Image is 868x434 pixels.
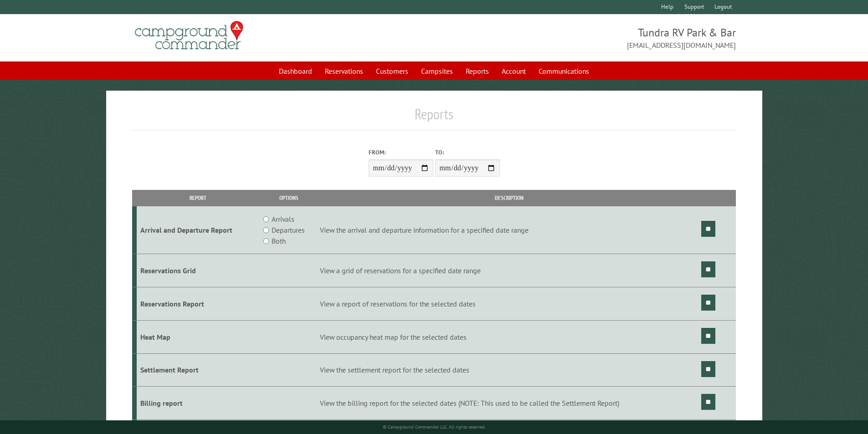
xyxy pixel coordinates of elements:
[272,235,286,246] label: Both
[137,320,259,353] td: Heat Map
[318,320,700,353] td: View occupancy heat map for the selected dates
[435,148,500,157] label: To:
[383,424,486,430] small: © Campground Commander LLC. All rights reserved.
[496,62,531,80] a: Account
[137,287,259,320] td: Reservations Report
[272,214,294,225] label: Arrivals
[533,62,595,80] a: Communications
[318,387,700,420] td: View the billing report for the selected dates (NOTE: This used to be called the Settlement Report)
[318,353,700,387] td: View the settlement report for the selected dates
[319,62,369,80] a: Reservations
[137,206,259,254] td: Arrival and Departure Report
[460,62,494,80] a: Reports
[132,105,736,130] h1: Reports
[416,62,458,80] a: Campsites
[318,190,700,206] th: Description
[318,254,700,287] td: View a grid of reservations for a specified date range
[137,254,259,287] td: Reservations Grid
[273,62,318,80] a: Dashboard
[272,225,305,235] label: Departures
[137,353,259,387] td: Settlement Report
[369,148,433,157] label: From:
[434,25,736,51] span: Tundra RV Park & Bar [EMAIL_ADDRESS][DOMAIN_NAME]
[318,287,700,320] td: View a report of reservations for the selected dates
[137,387,259,420] td: Billing report
[137,190,259,206] th: Report
[259,190,318,206] th: Options
[370,62,414,80] a: Customers
[132,18,246,53] img: Campground Commander
[318,206,700,254] td: View the arrival and departure information for a specified date range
